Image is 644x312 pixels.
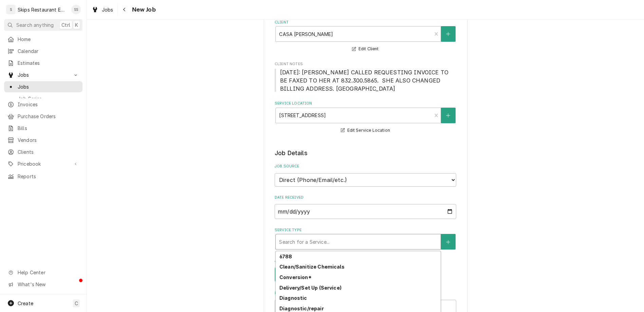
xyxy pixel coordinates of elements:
span: K [75,21,78,29]
a: Vendors [4,134,82,146]
button: Create New Service [441,234,455,250]
span: Home [18,36,79,43]
label: Client [275,20,456,25]
button: Edit Service Location [340,126,391,135]
legend: Job Details [275,149,456,158]
a: Go to What's New [4,279,82,290]
a: Go to Help Center [4,267,82,278]
label: Reason For Call [275,291,456,296]
a: Bills [4,123,82,134]
a: Jobs [89,4,116,15]
a: Purchase Orders [4,111,82,122]
label: Service Type [275,227,456,233]
label: Job Source [275,164,456,169]
span: Client Notes [275,61,456,67]
div: Shan Skipper's Avatar [71,5,81,14]
span: Jobs [18,83,79,90]
svg: Create New Client [446,32,450,36]
div: Client Notes [275,61,456,92]
span: Bills [18,125,79,132]
div: Service Location [275,101,456,134]
strong: Clean/Sanitize Chemicals [279,264,345,270]
strong: Diagnostic/repair [279,306,324,311]
label: Job Type [275,258,456,263]
span: [DATE]: [PERSON_NAME] CALLED REQUESTING INVOICE TO BE FAXED TO HER AT 832.300.5865. SHE ALSO CHAN... [280,69,450,92]
svg: Create New Location [446,113,450,118]
div: Job Type [275,258,456,282]
div: Job Source [275,164,456,186]
div: Date Received [275,195,456,219]
a: Calendar [4,45,82,57]
span: Purchase Orders [18,113,79,120]
div: Client [275,20,456,53]
span: Estimates [18,59,79,67]
span: New Job [130,5,156,14]
a: Home [4,34,82,45]
span: What's New [18,281,78,288]
span: Job Series [18,95,79,102]
a: Estimates [4,57,82,69]
a: Invoices [4,99,82,110]
span: C [75,300,78,307]
a: Go to Pricebook [4,158,82,169]
span: Vendors [18,136,79,144]
button: Search anythingCtrlK [4,19,82,31]
span: Clients [18,148,79,155]
a: Clients [4,146,82,158]
strong: Diagnostic [279,295,307,301]
button: Navigate back [119,4,130,15]
input: yyyy-mm-dd [275,204,456,219]
strong: Conversion* [279,274,312,280]
a: Reports [4,171,82,182]
span: Pricebook [18,160,69,167]
span: Create [18,300,33,306]
a: Jobs [4,81,82,92]
div: Skips Restaurant Equipment [18,6,68,13]
span: Help Center [18,269,78,276]
span: Invoices [18,101,79,108]
div: S [6,5,16,14]
span: Jobs [18,71,69,78]
button: Edit Client [351,45,380,53]
span: Search anything [16,21,54,29]
span: Client Notes [275,68,456,93]
label: Date Received [275,195,456,200]
span: Ctrl [61,21,70,29]
strong: 6788 [279,254,292,259]
div: Service Type [275,227,456,250]
label: Service Location [275,101,456,106]
a: Go to Jobs [4,69,82,80]
span: Calendar [18,48,79,55]
strong: Delivery/Set Up (Service) [279,285,342,291]
a: Job Series [4,93,82,104]
button: Create New Location [441,108,455,123]
svg: Create New Service [446,240,450,244]
div: SS [71,5,81,14]
span: Reports [18,173,79,180]
button: Create New Client [441,26,455,42]
span: Jobs [102,6,113,13]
